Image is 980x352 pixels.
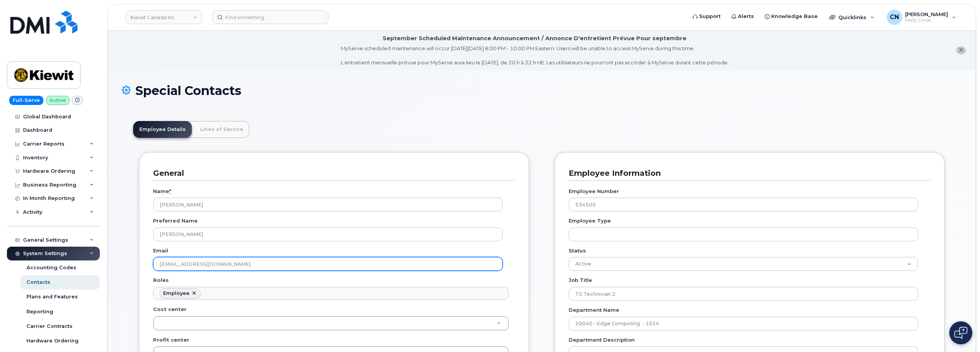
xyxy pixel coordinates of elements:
label: Cost center [153,306,186,313]
label: Email [153,247,168,254]
a: Lines of Service [194,121,249,138]
a: Employee Details [133,121,192,138]
h1: Special Contacts [122,84,962,97]
div: September Scheduled Maintenance Announcement / Annonce D'entretient Prévue Pour septembre [383,34,686,43]
label: Profit center [153,336,189,344]
div: MyServe scheduled maintenance will occur [DATE][DATE] 8:00 PM - 10:00 PM Eastern. Users will be u... [341,45,729,66]
label: Name [153,188,171,195]
button: close notification [956,46,966,54]
label: Status [569,247,586,254]
h3: General [153,168,509,178]
label: Preferred Name [153,217,198,224]
abbr: required [169,188,171,194]
label: Employee Number [569,188,619,195]
div: Employee [163,290,190,296]
label: Department Description [569,336,635,344]
img: Open chat [954,327,967,339]
label: Job Title [569,277,592,284]
label: Employee Type [569,217,611,224]
label: Department Name [569,306,619,314]
label: Roles [153,277,169,284]
h3: Employee Information [569,168,925,178]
